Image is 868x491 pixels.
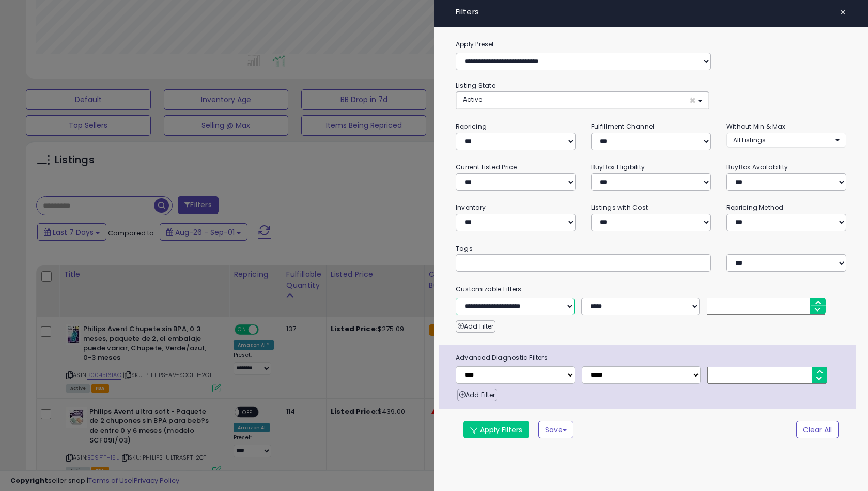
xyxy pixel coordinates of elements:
span: Active [463,95,482,104]
button: Active × [456,92,709,109]
span: × [689,95,696,106]
small: Listings with Cost [591,203,648,212]
small: Inventory [456,203,486,212]
small: Without Min & Max [726,122,786,131]
small: Customizable Filters [448,284,854,295]
button: Add Filter [457,389,497,401]
small: Listing State [456,81,495,90]
small: Fulfillment Channel [591,122,654,131]
label: Apply Preset: [448,39,854,50]
span: × [840,5,846,20]
span: Advanced Diagnostic Filters [448,352,856,364]
button: Clear All [796,421,839,438]
button: Apply Filters [463,421,529,438]
button: All Listings [726,133,846,148]
button: Save [538,421,574,438]
h4: Filters [456,8,846,17]
small: BuyBox Availability [726,162,788,171]
button: Add Filter [456,320,495,333]
small: BuyBox Eligibility [591,162,645,171]
small: Tags [448,243,854,254]
button: × [835,5,850,20]
small: Repricing [456,122,487,131]
small: Repricing Method [726,203,784,212]
span: All Listings [733,136,766,144]
small: Current Listed Price [456,162,517,171]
